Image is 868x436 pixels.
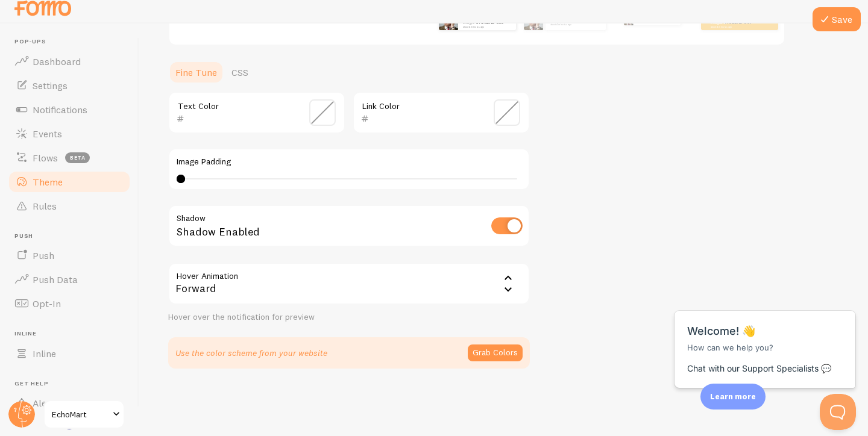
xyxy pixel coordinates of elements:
[52,407,109,422] span: EchoMart
[7,146,131,170] a: Flows beta
[711,25,758,28] small: about 4 minutes ago
[33,128,62,140] span: Events
[33,104,87,116] span: Notifications
[33,55,81,67] span: Dashboard
[7,243,131,267] a: Push
[700,384,766,410] div: Learn more
[710,391,756,402] p: Learn more
[463,25,510,28] small: about 4 minutes ago
[33,273,78,285] span: Push Data
[33,176,63,188] span: Theme
[33,79,68,92] span: Settings
[477,20,503,25] a: Metallica t-shirt
[33,200,57,212] span: Rules
[168,263,530,305] div: Forward
[7,391,131,415] a: Alerts
[7,291,131,316] a: Opt-In
[177,157,521,167] label: Image Padding
[725,20,751,25] a: Metallica t-shirt
[813,7,861,31] button: Save
[711,13,759,28] p: from [GEOGRAPHIC_DATA] just bought a
[623,16,633,25] img: Fomo
[33,347,56,360] span: Inline
[463,13,511,28] p: from [GEOGRAPHIC_DATA] just bought a
[14,38,131,46] span: Pop-ups
[168,60,224,84] a: Fine Tune
[33,297,61,310] span: Opt-In
[43,400,125,429] a: EchoMart
[168,205,530,249] div: Shadow Enabled
[468,344,523,361] button: Grab Colors
[439,11,458,30] img: Fomo
[14,232,131,240] span: Push
[550,15,601,26] p: from [GEOGRAPHIC_DATA] just bought a
[7,98,131,122] a: Notifications
[550,23,600,26] small: about 4 minutes ago
[668,281,863,394] iframe: Help Scout Beacon - Messages and Notifications
[33,249,54,261] span: Push
[33,397,58,409] span: Alerts
[33,152,58,164] span: Flows
[7,267,131,291] a: Push Data
[7,194,131,218] a: Rules
[7,73,131,98] a: Settings
[14,380,131,388] span: Get Help
[168,312,530,323] div: Hover over the notification for preview
[7,170,131,194] a: Theme
[14,330,131,338] span: Inline
[7,122,131,146] a: Events
[7,341,131,366] a: Inline
[65,152,90,163] span: beta
[653,20,673,23] a: Metallica t-shirt
[7,49,131,73] a: Dashboard
[224,60,256,84] a: CSS
[175,347,327,359] p: Use the color scheme from your website
[635,16,676,25] p: from [GEOGRAPHIC_DATA] just bought a
[524,11,543,30] img: Fomo
[820,394,856,430] iframe: Help Scout Beacon - Open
